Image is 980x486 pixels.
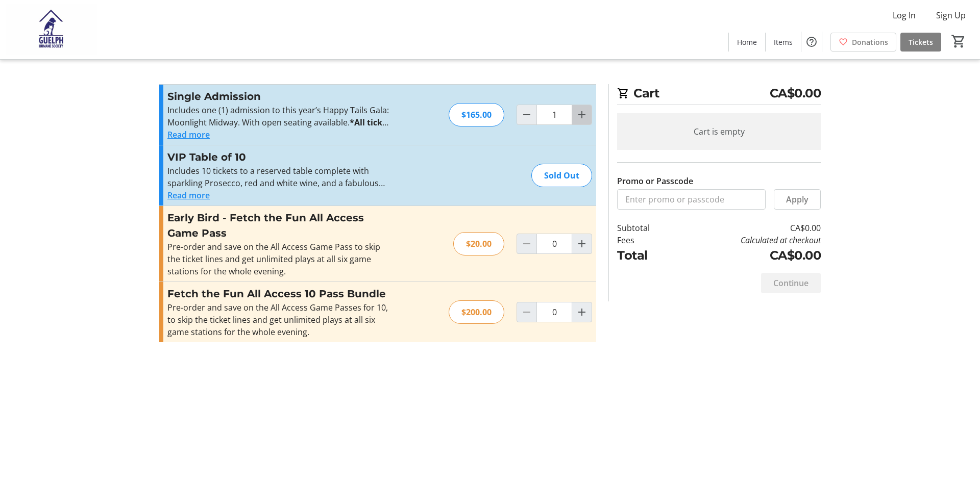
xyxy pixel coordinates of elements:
button: Increment by one [572,302,592,322]
span: Home [737,37,757,47]
td: Subtotal [617,222,676,234]
button: Cart [949,32,968,50]
button: Help [801,32,822,52]
div: $165.00 [449,103,504,126]
input: Early Bird - Fetch the Fun All Access Game Pass Quantity [536,234,572,254]
div: Pre-order and save on the All Access Game Passes for 10, to skip the ticket lines and get unlimit... [167,301,390,338]
input: Fetch the Fun All Access 10 Pass Bundle Quantity [536,302,572,322]
div: $200.00 [449,300,504,324]
button: Sign Up [928,7,974,23]
td: CA$0.00 [676,246,821,265]
span: Apply [786,193,808,206]
h3: Single Admission [167,89,390,104]
span: Items [774,37,793,47]
td: Calculated at checkout [676,234,821,246]
h3: VIP Table of 10 [167,149,390,165]
button: Increment by one [572,234,592,253]
span: Sign Up [936,9,966,21]
span: Donations [852,37,888,47]
p: Includes one (1) admission to this year’s Happy Tails Gala: Moonlight Midway. With open seating a... [167,104,390,129]
h2: Cart [617,84,821,105]
button: Increment by one [572,105,592,124]
div: Cart is empty [617,113,821,150]
td: Total [617,246,676,265]
input: Single Admission Quantity [536,105,572,125]
a: Items [766,33,801,52]
div: Sold Out [531,164,592,187]
span: Log In [893,9,916,21]
a: Home [729,33,765,52]
button: Apply [774,189,821,210]
span: Tickets [909,37,933,47]
button: Log In [885,7,924,23]
button: Read more [167,189,210,201]
div: Pre-order and save on the All Access Game Pass to skip the ticket lines and get unlimited plays a... [167,241,390,277]
label: Promo or Passcode [617,175,693,187]
button: Decrement by one [517,105,536,124]
button: Read more [167,129,210,141]
h3: Early Bird - Fetch the Fun All Access Game Pass [167,210,390,241]
h3: Fetch the Fun All Access 10 Pass Bundle [167,286,390,301]
div: $20.00 [453,232,504,255]
a: Donations [830,33,896,52]
a: Tickets [900,33,941,52]
input: Enter promo or passcode [617,189,766,210]
p: Includes 10 tickets to a reserved table complete with sparkling Prosecco, red and white wine, and... [167,165,390,189]
img: Guelph Humane Society 's Logo [6,4,97,55]
td: Fees [617,234,676,246]
span: CA$0.00 [770,84,821,103]
td: CA$0.00 [676,222,821,234]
